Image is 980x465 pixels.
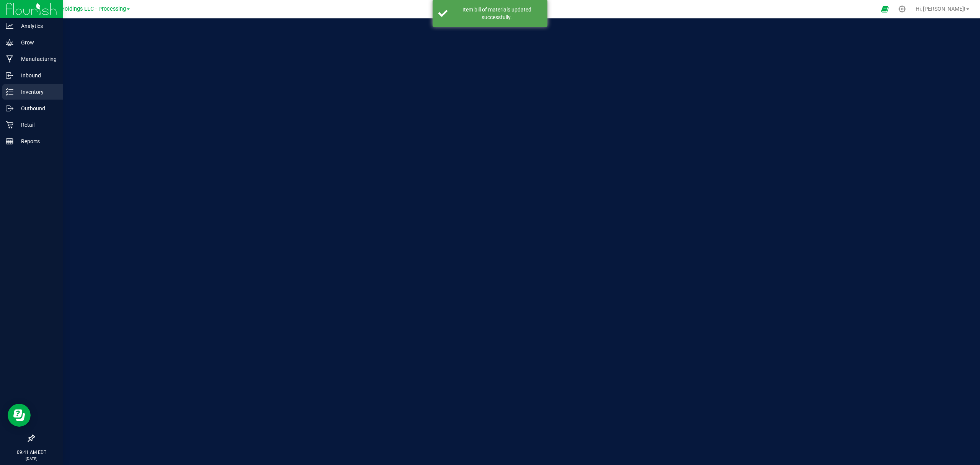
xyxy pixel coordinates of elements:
div: Item bill of materials updated successfully. [452,6,542,21]
p: Retail [13,120,59,129]
p: Analytics [13,21,59,31]
inline-svg: Retail [6,121,13,129]
inline-svg: Reports [6,138,13,145]
span: Hi, [PERSON_NAME]! [916,6,965,12]
inline-svg: Inventory [6,88,13,96]
iframe: Resource center [8,404,31,427]
p: 09:41 AM EDT [3,449,59,456]
span: Riviera Creek Holdings LLC - Processing [26,6,126,12]
inline-svg: Manufacturing [6,55,13,63]
p: Inbound [13,71,59,80]
inline-svg: Analytics [6,22,13,30]
p: [DATE] [3,456,59,462]
p: Inventory [13,87,59,97]
inline-svg: Outbound [6,105,13,112]
span: Open Ecommerce Menu [876,2,893,16]
p: Grow [13,38,59,47]
div: Manage settings [897,5,907,13]
p: Manufacturing [13,54,59,64]
inline-svg: Inbound [6,72,13,79]
inline-svg: Grow [6,39,13,46]
p: Outbound [13,104,59,113]
p: Reports [13,137,59,146]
